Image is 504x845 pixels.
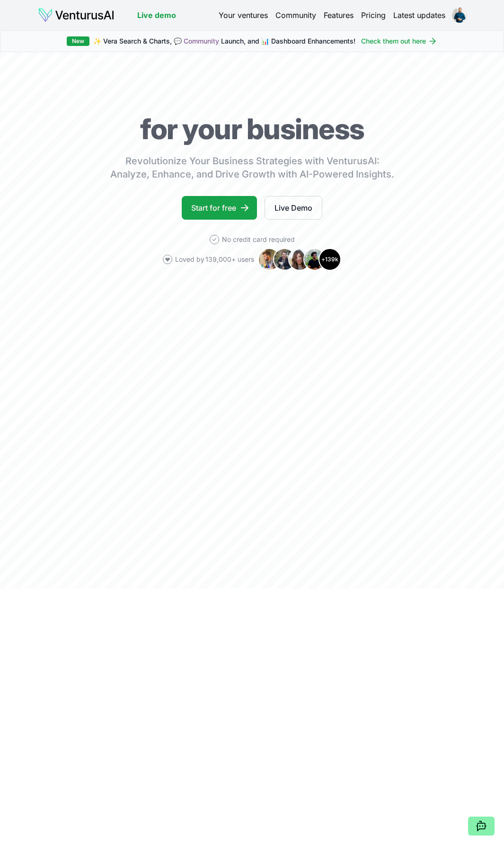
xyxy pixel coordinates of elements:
a: Community [275,9,316,21]
img: Avatar 2 [273,248,296,271]
a: Community [184,37,219,45]
img: Avatar 1 [258,248,281,271]
img: logo [38,8,115,23]
a: Start for free [182,196,257,220]
a: Latest updates [393,9,445,21]
a: Features [324,9,354,21]
img: ACg8ocI0M0pQRU4YFBbgQR__8QsYZ3xtr86LVtw0iI8Mu13_Ncu1E3t2fA=s96-c [452,8,467,23]
img: Avatar 4 [303,248,326,271]
a: Pricing [361,9,386,21]
a: Live Demo [265,196,322,220]
span: ✨ Vera Search & Charts, 💬 Launch, and 📊 Dashboard Enhancements! [93,36,355,46]
a: Your ventures [219,9,268,21]
img: Avatar 3 [288,248,311,271]
a: Live demo [137,9,176,21]
div: New [67,36,89,46]
a: Check them out here [361,36,437,46]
